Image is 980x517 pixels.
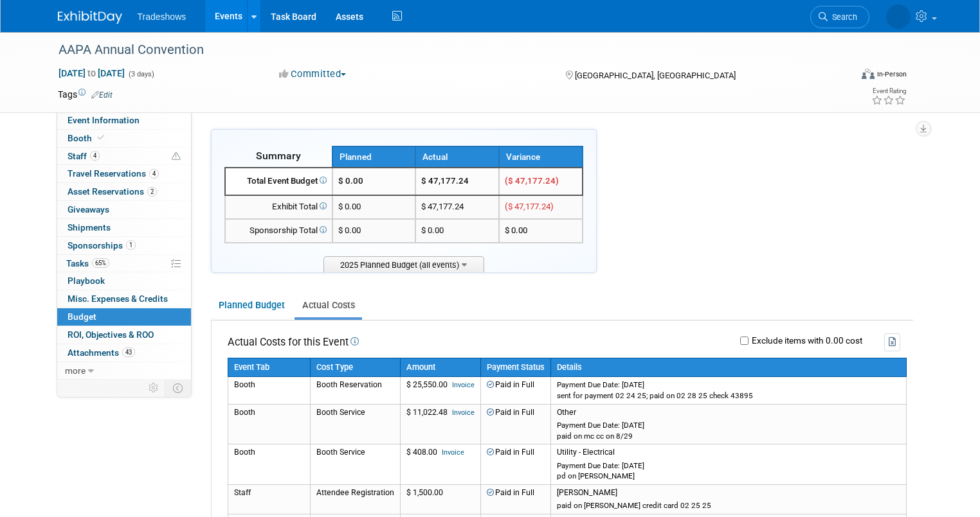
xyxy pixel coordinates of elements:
[228,444,310,485] td: Booth
[68,276,105,286] span: Playbook
[480,444,550,485] td: Paid in Full
[143,380,165,396] td: Personalize Event Tab Strip
[57,255,191,272] a: Tasks65%
[172,151,181,162] span: Potential Scheduling Conflict -- at least one attendee is tagged in another overlapping event.
[65,365,86,376] span: more
[557,421,900,430] div: Payment Due Date: [DATE]
[127,70,154,78] span: (3 days)
[781,67,907,86] div: Event Format
[54,39,835,62] div: AAPA Annual Convention
[68,151,100,161] span: Staff
[256,150,301,162] span: Summary
[557,501,900,511] div: paid on [PERSON_NAME] credit card 02 25 25
[90,151,100,161] span: 4
[415,168,499,195] td: $ 47,177.24
[550,444,906,485] td: Utility - Electrical
[98,134,104,141] i: Booth reservation complete
[211,294,292,317] a: Planned Budget
[57,344,191,362] a: Attachments43
[400,404,480,444] td: $ 11,022.48
[480,377,550,404] td: Paid in Full
[810,6,869,28] a: Search
[228,333,359,351] td: Actual Costs for this Event
[231,225,327,237] div: Sponsorship Total
[452,381,475,389] a: Invoice
[165,380,191,396] td: Toggle Event Tabs
[57,201,191,218] a: Giveaways
[66,258,109,268] span: Tasks
[871,88,906,94] div: Event Rating
[749,337,862,346] label: Exclude items with 0.00 cost
[480,358,550,377] th: Payment Status
[68,294,168,304] span: Misc. Expenses & Credits
[550,358,906,377] th: Details
[499,146,583,168] th: Variance
[310,358,400,377] th: Cost Type
[228,484,310,514] td: Staff
[275,67,351,81] button: Committed
[557,432,900,441] div: paid on mc cc on 8/29
[400,377,480,404] td: $ 25,550.00
[68,204,109,215] span: Giveaways
[310,404,400,444] td: Booth Service
[68,222,111,232] span: Shipments
[57,219,191,236] a: Shipments
[295,294,362,317] a: Actual Costs
[57,272,191,290] a: Playbook
[68,133,107,143] span: Booth
[68,168,159,179] span: Travel Reservations
[231,175,327,188] div: Total Event Budget
[58,67,125,79] span: [DATE] [DATE]
[57,130,191,147] a: Booth
[126,240,136,250] span: 1
[400,444,480,485] td: $ 408.00
[557,461,900,471] div: Payment Due Date: [DATE]
[505,225,527,235] span: $ 0.00
[480,484,550,514] td: Paid in Full
[68,186,157,197] span: Asset Reservations
[231,201,327,213] div: Exhibit Total
[442,448,464,457] a: Invoice
[828,12,857,22] span: Search
[57,148,191,165] a: Staff4
[400,358,480,377] th: Amount
[138,12,186,22] span: Tradeshows
[68,347,135,358] span: Attachments
[228,358,310,377] th: Event Tab
[557,391,900,401] div: sent for payment 02 24 25; paid on 02 28 25 check 43895
[57,362,191,380] a: more
[147,187,157,197] span: 2
[68,240,136,250] span: Sponsorships
[415,146,499,168] th: Actual
[400,484,480,514] td: $ 1,500.00
[876,69,907,79] div: In-Person
[57,165,191,182] a: Travel Reservations4
[332,146,416,168] th: Planned
[57,112,191,129] a: Event Information
[92,258,109,268] span: 65%
[550,484,906,514] td: [PERSON_NAME]
[122,347,135,357] span: 43
[557,471,900,481] div: pd on [PERSON_NAME]
[86,68,98,78] span: to
[57,326,191,344] a: ROI, Objectives & ROO
[149,169,159,179] span: 4
[886,4,911,29] img: Kay Reynolds
[862,69,875,79] img: Format-Inperson.png
[57,290,191,308] a: Misc. Expenses & Credits
[338,225,361,235] span: $ 0.00
[338,202,361,211] span: $ 0.00
[68,115,140,125] span: Event Information
[338,176,363,186] span: $ 0.00
[415,195,499,219] td: $ 47,177.24
[415,219,499,243] td: $ 0.00
[505,202,554,211] span: ($ 47,177.24)
[310,484,400,514] td: Attendee Registration
[550,404,906,444] td: Other
[58,11,122,24] img: ExhibitDay
[480,404,550,444] td: Paid in Full
[68,329,154,340] span: ROI, Objectives & ROO
[228,404,310,444] td: Booth
[452,408,475,417] a: Invoice
[323,256,484,272] span: 2025 Planned Budget (all events)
